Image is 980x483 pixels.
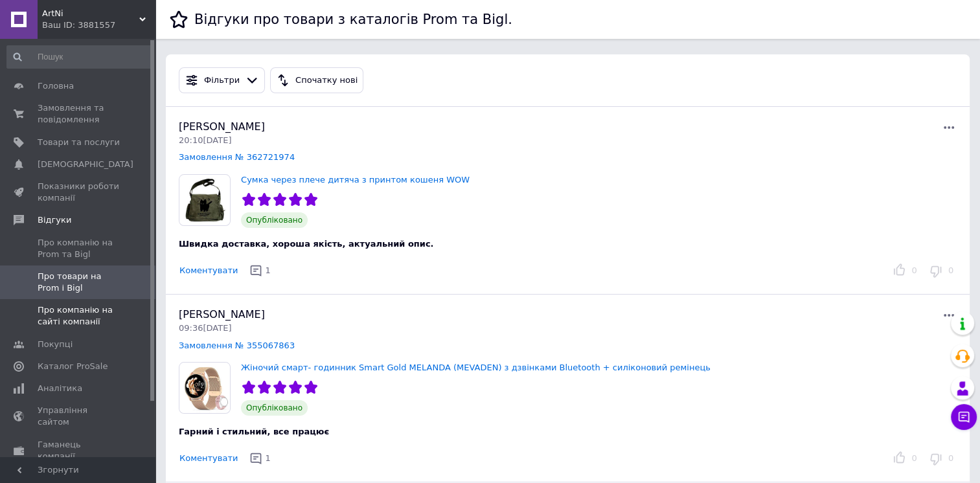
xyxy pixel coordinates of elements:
[179,239,433,249] span: Швидка доставка, хороша якість, актуальний опис.
[179,308,265,320] span: [PERSON_NAME]
[179,175,230,225] img: Сумка через плече дитяча з принтом кошеня WOW
[179,452,238,466] button: Коментувати
[194,12,512,27] h1: Відгуки про товари з каталогів Prom та Bigl.
[38,214,71,226] span: Відгуки
[6,45,153,69] input: Пошук
[241,363,711,372] a: Жіночий смарт- годинник Smart Gold MELANDA (MEVADEN) з дзвінками Bluetooth + силіконовий ремінець
[38,80,74,92] span: Головна
[179,264,238,278] button: Коментувати
[38,137,120,148] span: Товари та послуги
[265,265,270,275] span: 1
[38,304,120,328] span: Про компанію на сайті компанії
[179,427,329,436] span: Гарний і стильний, все працює
[293,74,360,87] div: Спочатку нові
[38,439,120,462] span: Гаманець компанії
[179,120,265,133] span: [PERSON_NAME]
[241,175,470,185] a: Сумка через плече дитяча з принтом кошеня WOW
[38,383,82,394] span: Аналітика
[951,404,977,430] button: Чат з покупцем
[42,8,139,19] span: ArtNi
[42,19,155,31] div: Ваш ID: 3881557
[270,67,363,93] button: Спочатку нові
[38,339,73,350] span: Покупці
[179,135,231,145] span: 20:10[DATE]
[38,271,120,294] span: Про товари на Prom і Bigl
[179,363,230,413] img: Жіночий смарт- годинник Smart Gold MELANDA (MEVADEN) з дзвінками Bluetooth + силіконовий ремінець
[38,102,120,126] span: Замовлення та повідомлення
[38,181,120,204] span: Показники роботи компанії
[38,361,108,372] span: Каталог ProSale
[38,237,120,260] span: Про компанію на Prom та Bigl
[179,67,265,93] button: Фільтри
[246,449,276,469] button: 1
[241,400,308,416] span: Опубліковано
[265,453,270,463] span: 1
[241,212,308,228] span: Опубліковано
[179,152,295,162] a: Замовлення № 362721974
[38,405,120,428] span: Управління сайтом
[38,159,133,170] span: [DEMOGRAPHIC_DATA]
[201,74,242,87] div: Фільтри
[179,323,231,333] span: 09:36[DATE]
[179,341,295,350] a: Замовлення № 355067863
[246,261,276,281] button: 1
